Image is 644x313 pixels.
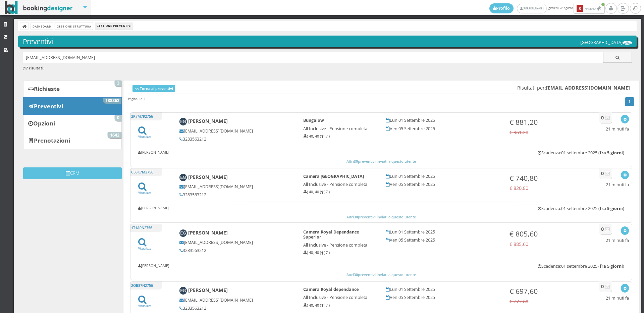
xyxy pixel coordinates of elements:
[538,264,624,269] h5: Scadenza:
[188,174,228,180] b: [PERSON_NAME]
[303,251,377,255] h6: ( 40, 40 ) ( 7 )
[303,190,377,194] h6: ( 40, 40 ) ( 7 )
[133,158,629,164] button: Altri30preventivi inviati a questo utente
[354,214,358,219] b: 30
[179,240,294,245] h5: [EMAIL_ADDRESS][DOMAIN_NAME]
[23,80,122,98] a: Richieste 3
[303,134,377,139] h6: ( 40, 40 ) ( 7 )
[5,1,73,14] img: BookingDesigner.com
[509,287,583,296] h3: € 697,60
[130,168,162,176] h5: C38K7M2756
[31,22,53,30] a: Dashboard
[386,238,500,243] h5: Ven 05 Settembre 2025
[386,118,500,123] h5: Lun 01 Settembre 2025
[538,150,624,155] h5: Scadenza:
[138,130,151,139] a: Visualizza
[132,85,175,92] a: << Torna ai preventivi
[517,4,547,13] a: [PERSON_NAME]
[574,3,605,14] button: 3Notifiche
[517,85,630,91] span: Risultati per:
[179,184,294,189] h5: [EMAIL_ADDRESS][DOMAIN_NAME]
[130,224,162,232] h5: 1T1A9N2756
[33,119,55,127] b: Opzioni
[625,97,635,106] a: 1
[386,229,500,234] h5: Lun 01 Settembre 2025
[303,126,377,131] h5: All Inclusive - Pensione completa
[130,112,162,120] h5: 2R7M792756
[115,81,121,87] span: 3
[546,85,630,91] b: [EMAIL_ADDRESS][DOMAIN_NAME]
[179,306,294,311] h5: 3283563212
[386,287,500,292] h5: Lun 01 Settembre 2025
[108,132,121,138] span: 1642
[386,126,500,131] h5: Ven 05 Settembre 2025
[188,287,228,293] b: [PERSON_NAME]
[103,98,121,104] span: 138862
[138,186,151,195] a: Visualizza
[386,182,500,187] h5: Ven 05 Settembre 2025
[386,174,500,179] h5: Lun 01 Settembre 2025
[130,281,162,290] h5: 2OB87N2756
[55,22,93,30] a: Gestione Struttura
[133,214,629,220] button: Altri30preventivi inviati a questo utente
[179,298,294,303] h5: [EMAIL_ADDRESS][DOMAIN_NAME]
[303,182,377,187] h5: All Inclusive - Pensione completa
[188,118,228,124] b: [PERSON_NAME]
[138,264,169,268] h6: [PERSON_NAME]
[179,229,187,237] img: Erica Garda
[509,241,583,247] h4: € 885,60
[623,41,632,45] img: ea773b7e7d3611ed9c9d0608f5526cb6.png
[128,97,146,101] h45: Pagina 1 di 1
[303,286,359,292] b: Camera Royal dependance
[538,206,624,211] h5: Scadenza:
[34,85,60,93] b: Richieste
[179,174,187,181] img: Erica Garda
[138,150,169,155] h6: [PERSON_NAME]
[561,263,624,269] span: 01 settembre 2025 ( )
[386,295,500,300] h5: Ven 05 Settembre 2025
[601,283,604,290] b: 0
[601,226,604,232] b: 0
[577,5,583,12] b: 3
[303,173,364,179] b: Camera [GEOGRAPHIC_DATA]
[600,263,623,269] b: fra 5 giorni
[600,150,623,156] b: fra 5 giorni
[23,52,603,63] input: Ricerca cliente - (inserisci il codice, il nome, il cognome, il numero di telefono o la mail)
[509,229,583,238] h3: € 805,60
[600,206,623,211] b: fra 5 giorni
[138,242,151,251] a: Visualizza
[179,128,294,134] h5: [EMAIL_ADDRESS][DOMAIN_NAME]
[561,206,624,211] span: 01 settembre 2025 ( )
[179,287,187,295] img: Erica Garda
[606,182,629,187] h5: 21 minuti fa
[23,37,632,46] h3: Preventivi
[24,65,43,70] b: 17 risultati
[601,170,604,176] b: 0
[606,126,629,132] h5: 21 minuti fa
[95,22,133,30] li: Gestione Preventivi
[34,137,70,144] b: Prenotazioni
[303,303,377,308] h6: ( 40, 40 ) ( 7 )
[354,159,358,164] b: 30
[23,66,632,70] h6: ( )
[606,296,629,301] h5: 21 minuti fa
[561,150,624,156] span: 01 settembre 2025 ( )
[354,272,358,277] b: 30
[179,192,294,197] h5: 3283563212
[188,229,228,236] b: [PERSON_NAME]
[601,114,604,121] b: 0
[509,174,583,182] h3: € 740,80
[179,137,294,142] h5: 3283563212
[138,206,169,210] h6: [PERSON_NAME]
[133,272,629,278] button: Altri30preventivi inviati a questo utente
[580,40,632,45] h5: [GEOGRAPHIC_DATA]
[138,299,151,308] a: Visualizza
[23,132,122,149] a: Prenotazioni 1642
[23,115,122,132] a: Opzioni 0
[115,115,121,121] span: 0
[34,102,63,110] b: Preventivi
[509,129,583,135] h4: € 961,20
[303,295,377,300] h5: All Inclusive - Pensione completa
[509,118,583,126] h3: € 881,20
[179,118,187,125] img: Erica Garda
